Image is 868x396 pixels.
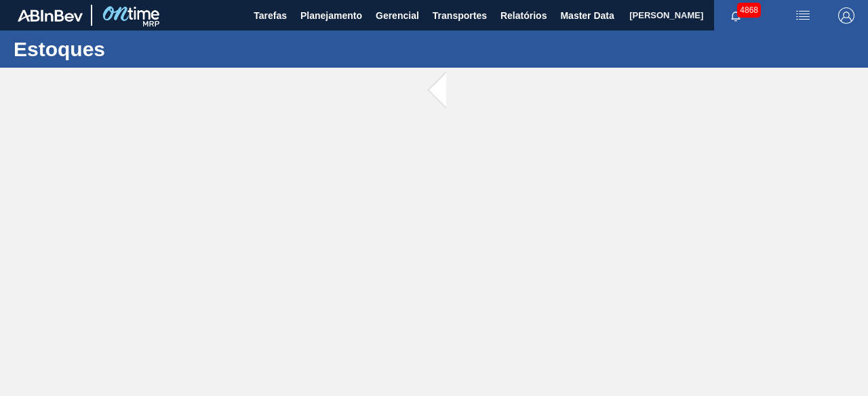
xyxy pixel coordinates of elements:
span: 4868 [737,3,761,18]
span: Tarefas [254,7,287,24]
span: Master Data [560,7,614,24]
button: Notificações [714,6,757,25]
img: TNhmsLtSVTkK8tSr43FrP2fwEKptu5GPRR3wAAAABJRU5ErkJggg== [18,9,83,22]
span: Gerencial [376,7,419,24]
h1: Estoques [14,41,254,57]
span: Transportes [433,7,487,24]
img: Logout [838,7,854,24]
span: Relatórios [500,7,547,24]
img: userActions [795,7,811,24]
span: Planejamento [300,7,362,24]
